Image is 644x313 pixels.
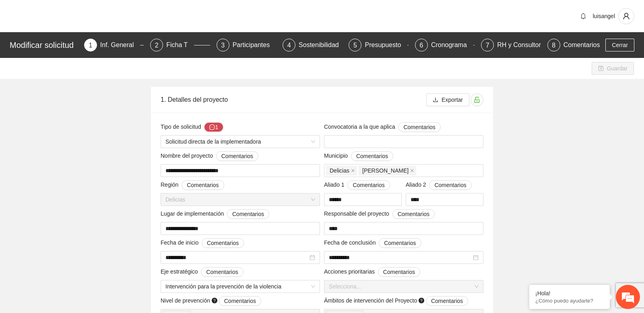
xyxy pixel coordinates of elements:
[84,39,144,51] div: 1Inf. General
[384,239,416,247] span: Comentarios
[324,122,441,132] span: Convocatoria a la que aplica
[324,180,390,190] span: Aliado 1
[563,39,600,51] div: Comentarios
[201,267,243,277] button: Eje estratégico
[398,122,440,132] button: Convocatoria a la que aplica
[287,42,291,49] span: 4
[577,10,590,23] button: bell
[47,107,111,189] span: Estamos en línea.
[324,151,393,161] span: Municipio
[349,39,408,51] div: 5Presupuesto
[481,39,541,51] div: 7RH y Consultores
[89,42,92,49] span: 1
[161,151,258,161] span: Nombre del proyecto
[4,220,153,248] textarea: Escriba su mensaje y pulse “Intro”
[353,181,384,189] span: Comentarios
[426,93,469,106] button: downloadExportar
[161,267,244,277] span: Eje estratégico
[299,39,345,51] div: Sostenibilidad
[326,166,357,175] span: Delicias
[227,209,269,219] button: Lugar de implementación
[283,39,342,51] div: 4Sostenibilidad
[351,169,355,173] span: close
[232,210,264,218] span: Comentarios
[161,88,426,111] div: 1. Detalles del proyecto
[612,41,628,49] span: Cerrar
[434,181,466,189] span: Comentarios
[398,210,429,218] span: Comentarios
[324,238,421,248] span: Fecha de conclusión
[347,180,390,190] button: Aliado 1
[165,194,315,206] span: Delicias
[233,39,277,51] div: Participantes
[619,12,634,20] span: user
[378,267,420,277] button: Acciones prioritarias
[359,166,416,175] span: Camargo
[486,42,489,49] span: 7
[618,8,634,24] button: user
[166,39,194,51] div: Ficha T
[209,124,215,131] span: message
[206,268,238,276] span: Comentarios
[100,39,140,51] div: Inf. General
[356,152,388,161] span: Comentarios
[593,13,615,19] span: luisangel
[547,39,600,51] div: 8Comentarios
[406,180,472,190] span: Aliado 2
[207,239,239,247] span: Comentarios
[221,152,253,161] span: Comentarios
[187,181,219,189] span: Comentarios
[324,267,420,277] span: Acciones prioritarias
[351,151,393,161] button: Municipio
[415,39,475,51] div: 6Cronograma
[161,122,223,132] span: Tipo de solicitud
[165,136,315,148] span: Solicitud directa de la implementadora
[216,151,258,161] button: Nombre del proyecto
[42,41,135,51] div: Chatee con nosotros ahora
[365,39,407,51] div: Presupuesto
[202,238,244,248] button: Fecha de inicio
[132,4,151,23] div: Minimizar ventana de chat en vivo
[403,123,435,132] span: Comentarios
[161,209,269,219] span: Lugar de implementación
[429,180,471,190] button: Aliado 2
[182,180,224,190] button: Región
[535,298,604,304] p: ¿Cómo puedo ayudarte?
[161,180,224,190] span: Región
[165,280,315,292] span: Intervención para la prevención de la violencia
[552,42,555,49] span: 8
[410,169,414,173] span: close
[161,238,244,248] span: Fecha de inicio
[221,42,225,49] span: 3
[419,298,424,303] span: question-circle
[219,296,261,306] button: Nivel de prevención question-circle
[419,42,423,49] span: 6
[605,39,634,51] button: Cerrar
[324,296,468,306] span: Ámbitos de intervención del Proyecto
[362,166,409,175] span: [PERSON_NAME]
[426,296,468,306] button: Ámbitos de intervención del Proyecto question-circle
[353,42,357,49] span: 5
[433,97,438,103] span: download
[330,166,349,175] span: Delicias
[431,39,473,51] div: Cronograma
[161,296,261,306] span: Nivel de prevención
[497,39,554,51] div: RH y Consultores
[392,209,435,219] button: Responsable del proyecto
[224,297,256,305] span: Comentarios
[471,93,483,106] button: unlock
[442,95,463,104] span: Exportar
[379,238,421,248] button: Fecha de conclusión
[217,39,276,51] div: 3Participantes
[324,209,435,219] span: Responsable del proyecto
[577,13,589,19] span: bell
[431,297,463,305] span: Comentarios
[204,122,223,132] button: Tipo de solicitud
[383,268,415,276] span: Comentarios
[471,97,483,103] span: unlock
[155,42,159,49] span: 2
[10,39,79,51] div: Modificar solicitud
[535,290,604,297] div: ¡Hola!
[212,298,217,303] span: question-circle
[592,62,634,75] button: saveGuardar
